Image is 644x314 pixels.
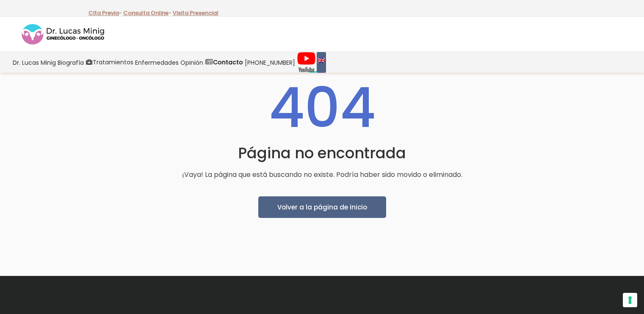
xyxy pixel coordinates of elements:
a: Dr. Lucas Minig [12,52,57,73]
a: Cita Previa [88,9,119,17]
img: Idioma Inglés [318,58,325,63]
a: Enfermedades [134,52,180,73]
button: Sus preferencias de consentimiento para tecnologías de seguimiento [623,293,637,307]
span: Biografía [58,58,84,67]
a: Visita Presencial [173,9,218,17]
span: [PHONE_NUMBER] [245,58,295,67]
p: - [88,8,122,19]
a: [PHONE_NUMBER] [244,52,296,73]
span: Opinión [180,58,203,67]
span: Dr. Lucas Minig [13,58,56,67]
a: Biografía [57,52,85,73]
a: Volver a la página de inicio [258,196,386,218]
a: Consulta Online [123,9,169,17]
h1: 404 [129,74,515,142]
h3: Página no encontrada [129,141,515,165]
span: Tratamientos [93,58,133,67]
a: Opinión [180,52,204,73]
a: Idioma Inglés [317,52,326,73]
a: Tratamientos [85,52,134,73]
a: Contacto [204,52,244,73]
span: Volver a la página de inicio [277,203,367,212]
p: ¡Vaya! La página que está buscando no existe. Podría haber sido movido o eliminado. [129,169,515,180]
p: - [123,8,171,19]
strong: Contacto [213,58,243,66]
span: Enfermedades [135,58,179,67]
a: Videos Youtube Ginecología [296,52,317,73]
img: Videos Youtube Ginecología [297,52,316,73]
